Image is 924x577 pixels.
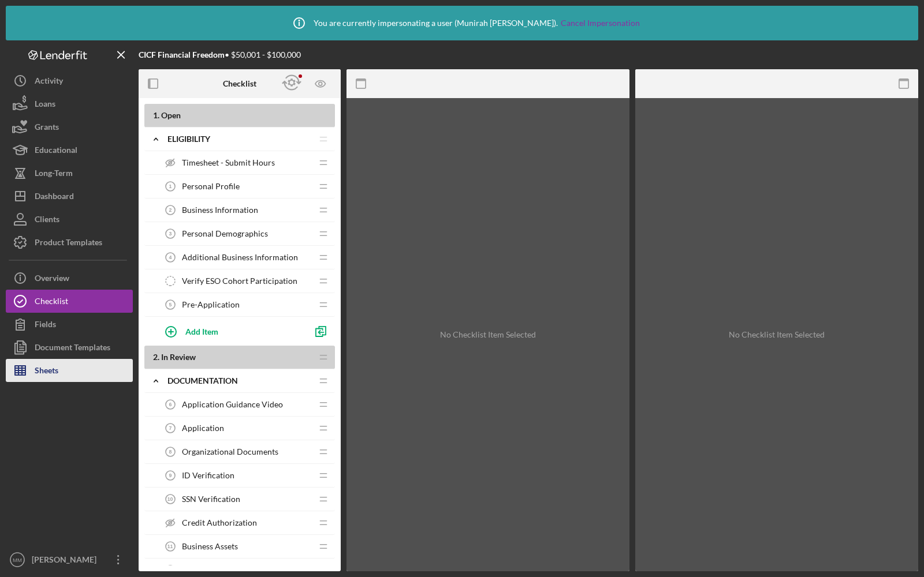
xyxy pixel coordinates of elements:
button: Sheets [6,359,133,382]
span: Personal Profile [182,182,240,191]
div: Educational [35,138,77,164]
button: Loans [6,92,133,115]
div: No Checklist Item Selected [440,330,536,339]
tspan: 9 [169,473,172,478]
div: Activity [35,69,63,95]
div: Product Templates [35,231,102,257]
button: Educational [6,138,133,162]
tspan: 4 [169,254,172,260]
span: 1 . [153,110,159,120]
span: Pre-Application [182,300,240,309]
tspan: 8 [169,449,172,455]
button: Add Item [156,320,306,343]
div: Dashboard [35,185,74,211]
button: Overview [6,267,133,290]
div: No Checklist Item Selected [729,330,825,339]
button: Document Templates [6,336,133,359]
button: Clients [6,208,133,231]
span: Application Guidance Video [182,400,283,409]
button: Dashboard [6,185,133,208]
button: Preview as [308,71,334,97]
b: CICF Financial Freedom [139,50,225,59]
span: Credit Authorization [182,518,257,527]
div: Clients [35,208,59,234]
tspan: 11 [167,544,173,549]
div: Grants [35,115,59,141]
div: Checklist [35,290,68,316]
span: Business Assets [182,542,238,551]
tspan: 5 [169,302,172,308]
div: You are currently impersonating a user ( Munirah [PERSON_NAME] ). [285,9,640,38]
tspan: 10 [167,496,173,502]
span: Additional Business Information [182,253,298,262]
div: [PERSON_NAME] [29,548,104,574]
div: Document Templates [35,336,110,362]
div: Add Item [185,320,218,342]
span: SSN Verification [182,494,240,504]
text: MM [13,557,22,563]
span: In Review [161,352,196,362]
tspan: 6 [169,402,172,407]
div: Long-Term [35,162,73,188]
button: Fields [6,313,133,336]
button: Activity [6,69,133,92]
div: Overview [35,267,69,293]
tspan: 7 [169,425,172,431]
button: Long-Term [6,162,133,185]
span: Personal Demographics [182,229,268,238]
button: Grants [6,115,133,138]
button: MM[PERSON_NAME] [6,548,133,571]
span: Organizational Documents [182,447,278,456]
span: ID Verification [182,471,234,480]
tspan: 2 [169,207,172,213]
div: Sheets [35,359,58,385]
div: Loans [35,92,55,118]
div: Fields [35,313,56,339]
b: Checklist [223,79,256,88]
span: Business Information [182,205,258,215]
div: • $50,001 - $100,000 [139,50,301,59]
span: Timesheet - Submit Hours [182,158,275,167]
span: Business Tax Returns (2yrs) [182,565,278,575]
span: 2 . [153,352,159,362]
button: Product Templates [6,231,133,254]
div: Documentation [167,376,312,385]
tspan: 3 [169,231,172,237]
span: Open [161,110,181,120]
span: Verify ESO Cohort Participation [182,276,297,286]
tspan: 1 [169,183,172,189]
span: Application [182,424,224,433]
div: Eligibility [167,134,312,144]
button: Checklist [6,290,133,313]
a: Cancel Impersonation [561,18,640,28]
